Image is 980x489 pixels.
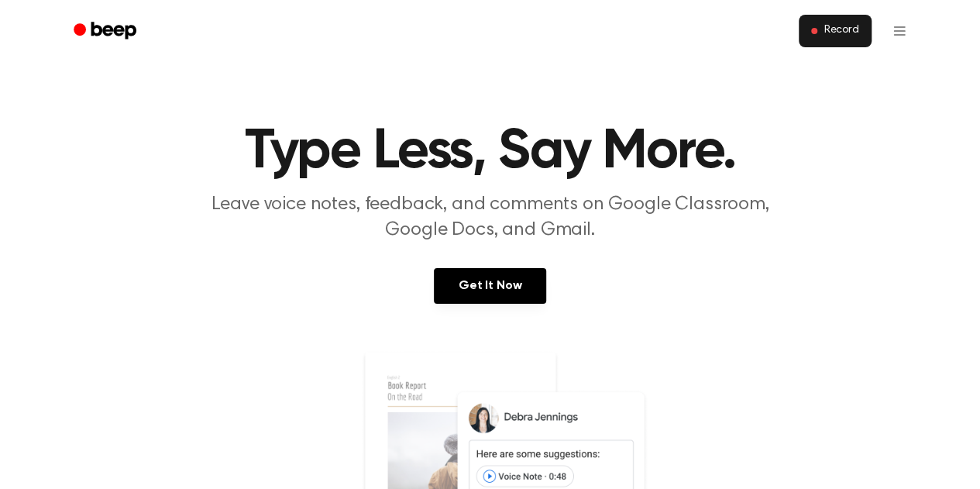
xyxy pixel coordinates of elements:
p: Leave voice notes, feedback, and comments on Google Classroom, Google Docs, and Gmail. [193,192,788,243]
button: Open menu [881,12,918,50]
span: Record [824,24,858,38]
a: Beep [63,16,150,46]
h1: Type Less, Say More. [94,124,887,180]
a: Get It Now [434,268,546,304]
button: Record [799,15,871,47]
